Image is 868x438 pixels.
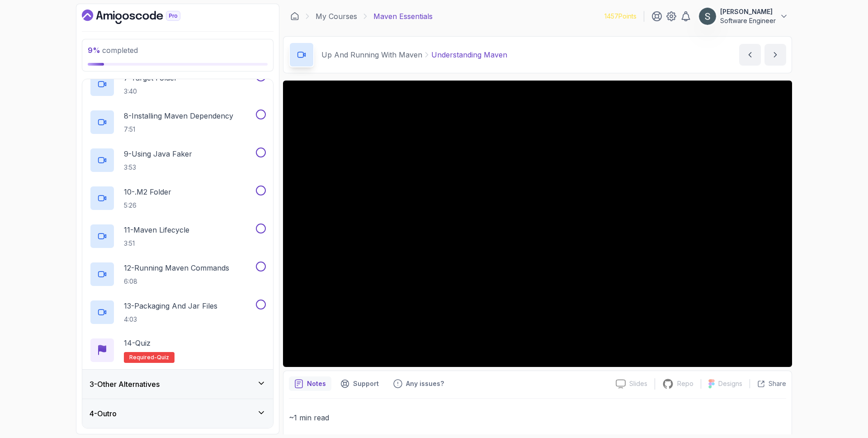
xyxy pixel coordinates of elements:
[307,379,326,388] p: Notes
[124,87,177,96] p: 3:40
[124,277,229,286] p: 6:08
[769,379,786,388] p: Share
[124,224,189,235] p: 11 - Maven Lifecycle
[124,338,151,348] p: 14 - Quiz
[604,12,637,21] p: 1457 Points
[124,201,171,210] p: 5:26
[90,300,266,325] button: 13-Packaging And Jar Files4:03
[720,16,776,25] p: Software Engineer
[124,163,192,172] p: 3:53
[90,338,266,363] button: 14-QuizRequired-quiz
[90,109,266,135] button: 8-Installing Maven Dependency7:51
[124,300,217,311] p: 13 - Packaging And Jar Files
[88,46,100,55] span: 9 %
[718,379,742,388] p: Designs
[750,379,786,388] button: Share
[431,49,507,60] p: Understanding Maven
[88,46,138,55] span: completed
[321,49,422,60] p: Up And Running With Maven
[353,379,379,388] p: Support
[720,7,776,16] p: [PERSON_NAME]
[289,376,331,391] button: notes button
[316,11,357,22] a: My Courses
[124,262,229,273] p: 12 - Running Maven Commands
[90,408,117,419] h3: 4 - Outro
[373,11,433,22] p: Maven Essentials
[124,125,233,134] p: 7:51
[698,7,788,25] button: user profile image[PERSON_NAME]Software Engineer
[290,12,299,21] a: Dashboard
[82,370,273,399] button: 3-Other Alternatives
[124,186,171,197] p: 10 - .m2 Folder
[90,262,266,287] button: 12-Running Maven Commands6:08
[124,148,192,159] p: 9 - Using Java Faker
[289,411,786,424] p: ~1 min read
[90,224,266,249] button: 11-Maven Lifecycle3:51
[90,379,160,390] h3: 3 - Other Alternatives
[124,239,189,248] p: 3:51
[739,44,761,66] button: previous content
[283,81,792,367] iframe: 1 - Maven
[764,44,786,66] button: next content
[124,110,233,121] p: 8 - Installing Maven Dependency
[388,376,449,391] button: Feedback button
[90,186,266,211] button: 10-.m2 Folder5:26
[90,148,266,173] button: 9-Using Java Faker3:53
[335,376,384,391] button: Support button
[124,315,217,324] p: 4:03
[406,379,444,388] p: Any issues?
[157,354,169,361] span: quiz
[629,379,647,388] p: Slides
[90,71,266,97] button: 7-Target Folder3:40
[82,10,201,24] a: Dashboard
[699,8,716,25] img: user profile image
[82,399,273,428] button: 4-Outro
[677,379,693,388] p: Repo
[129,354,157,361] span: Required-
